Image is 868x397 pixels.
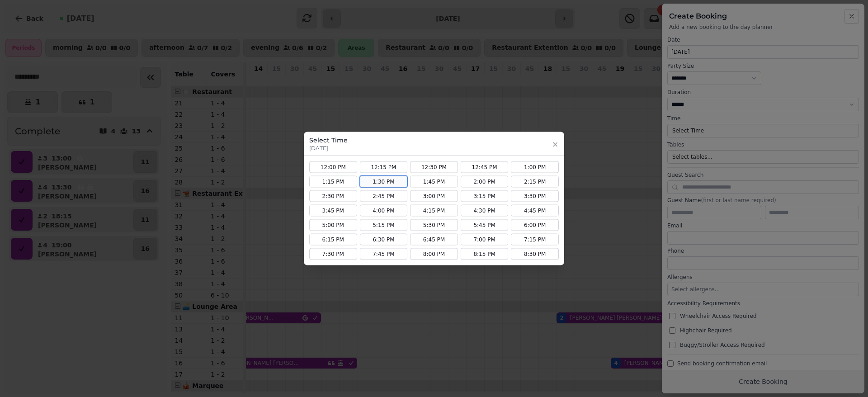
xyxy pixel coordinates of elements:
[309,190,357,202] button: 2:30 PM
[511,219,559,231] button: 6:00 PM
[309,234,357,246] button: 6:15 PM
[309,136,348,145] h3: Select Time
[461,205,509,217] button: 4:30 PM
[360,219,408,231] button: 5:15 PM
[461,176,509,188] button: 2:00 PM
[461,219,509,231] button: 5:45 PM
[461,161,509,173] button: 12:45 PM
[309,248,357,260] button: 7:30 PM
[309,161,357,173] button: 12:00 PM
[511,248,559,260] button: 8:30 PM
[309,205,357,217] button: 3:45 PM
[309,145,348,152] p: [DATE]
[410,176,458,188] button: 1:45 PM
[461,234,509,246] button: 7:00 PM
[511,176,559,188] button: 2:15 PM
[360,248,408,260] button: 7:45 PM
[309,176,357,188] button: 1:15 PM
[511,205,559,217] button: 4:45 PM
[360,190,408,202] button: 2:45 PM
[410,161,458,173] button: 12:30 PM
[511,190,559,202] button: 3:30 PM
[360,234,408,246] button: 6:30 PM
[461,248,509,260] button: 8:15 PM
[511,161,559,173] button: 1:00 PM
[410,205,458,217] button: 4:15 PM
[410,248,458,260] button: 8:00 PM
[461,190,509,202] button: 3:15 PM
[410,234,458,246] button: 6:45 PM
[511,234,559,246] button: 7:15 PM
[360,161,408,173] button: 12:15 PM
[410,219,458,231] button: 5:30 PM
[309,219,357,231] button: 5:00 PM
[410,190,458,202] button: 3:00 PM
[360,176,408,188] button: 1:30 PM
[360,205,408,217] button: 4:00 PM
